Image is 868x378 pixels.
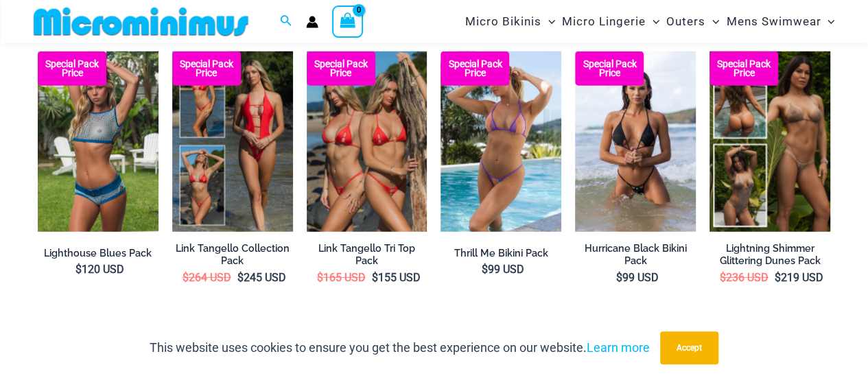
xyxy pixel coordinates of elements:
b: Special Pack Price [441,60,509,78]
bdi: 155 USD [372,271,421,284]
span: $ [720,271,726,284]
bdi: 236 USD [720,271,769,284]
span: Menu Toggle [821,4,834,39]
img: Collection Pack [172,51,293,233]
nav: Site Navigation [460,2,841,41]
a: Lighthouse Blues 3668 Crop Top 516 Short 03 Lighthouse Blues 3668 Crop Top 516 Short 04Lighthouse... [38,51,159,233]
img: Lightning Shimmer Dune [709,51,830,233]
a: Search icon link [280,13,292,30]
b: Special Pack Price [172,60,241,78]
bdi: 264 USD [183,271,231,284]
span: $ [616,271,622,284]
a: OutersMenu ToggleMenu Toggle [663,4,723,39]
b: Special Pack Price [709,60,778,78]
bdi: 99 USD [482,263,524,276]
b: Special Pack Price [38,60,106,78]
a: Link Tangello Collection Pack [172,242,293,268]
span: $ [775,271,781,284]
a: Account icon link [306,16,318,28]
a: Lightning Shimmer Glittering Dunes Pack [709,242,830,268]
button: Accept [660,331,718,364]
a: Micro BikinisMenu ToggleMenu Toggle [462,4,559,39]
bdi: 219 USD [775,271,823,284]
a: Link Tangello Tri Top Pack [307,242,427,268]
span: $ [237,271,244,284]
a: Hurricane Black Bikini Pack [575,242,696,268]
a: Lightning Shimmer Dune Lightning Shimmer Glittering Dunes 317 Tri Top 469 Thong 02Lightning Shimm... [709,51,830,233]
span: Mens Swimwear [726,4,821,39]
img: Thrill Me Sweets 3155 Tri Top 4155 Thong Bikini 05 [441,51,561,233]
span: $ [183,271,189,284]
span: $ [75,263,82,276]
a: Hurricane Black 3277 Tri Top 4277 Thong Bottom 09 Hurricane Black 3277 Tri Top 4277 Thong Bottom ... [575,51,696,233]
p: This website uses cookies to ensure you get the best experience on our website. [150,338,650,358]
a: Lighthouse Blues Pack [38,247,159,260]
img: MM SHOP LOGO FLAT [28,6,254,37]
span: Micro Bikinis [465,4,541,39]
a: Learn more [587,340,650,355]
span: Menu Toggle [541,4,555,39]
bdi: 165 USD [317,271,366,284]
img: Hurricane Black 3277 Tri Top 4277 Thong Bottom 09 [575,51,696,233]
bdi: 245 USD [237,271,286,284]
span: Menu Toggle [646,4,659,39]
a: Collection Pack Collection Pack BCollection Pack B [172,51,293,233]
bdi: 99 USD [616,271,659,284]
img: Lighthouse Blues 3668 Crop Top 516 Short 03 [38,51,159,233]
span: Micro Lingerie [562,4,646,39]
a: Mens SwimwearMenu ToggleMenu Toggle [723,4,838,39]
span: Menu Toggle [705,4,719,39]
a: Thrill Me Bikini Pack [441,247,561,260]
b: Special Pack Price [575,60,644,78]
a: Bikini Pack Bikini Pack BBikini Pack B [307,51,427,233]
span: Outers [666,4,705,39]
img: Bikini Pack [307,51,427,233]
a: Thrill Me Sweets 3155 Tri Top 4155 Thong Bikini 05 Thrill Me Sweets 3155 Tri Top 4155 Thong Bikin... [441,51,561,233]
b: Special Pack Price [307,60,375,78]
span: $ [317,271,323,284]
span: $ [482,263,488,276]
a: Micro LingerieMenu ToggleMenu Toggle [559,4,663,39]
bdi: 120 USD [75,263,124,276]
span: $ [372,271,378,284]
a: View Shopping Cart, empty [332,5,364,37]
